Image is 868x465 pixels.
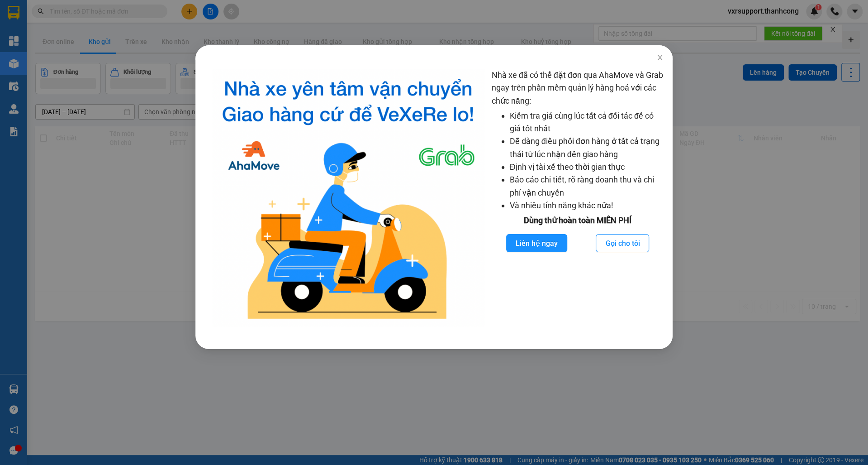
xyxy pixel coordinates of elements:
img: logo [212,69,484,326]
span: Gọi cho tôi [605,238,640,249]
li: Kiểm tra giá cùng lúc tất cả đối tác để có giá tốt nhất [509,110,664,135]
div: Dùng thử hoàn toàn MIỄN PHÍ [491,214,664,227]
li: Dễ dàng điều phối đơn hàng ở tất cả trạng thái từ lúc nhận đến giao hàng [509,135,664,161]
li: Và nhiều tính năng khác nữa! [509,199,664,212]
span: Liên hệ ngay [515,238,557,249]
button: Close [647,45,673,71]
li: Định vị tài xế theo thời gian thực [509,161,664,173]
span: close [656,54,664,61]
button: Liên hệ ngay [506,234,567,252]
button: Gọi cho tôi [596,234,649,252]
div: Nhà xe đã có thể đặt đơn qua AhaMove và Grab ngay trên phần mềm quản lý hàng hoá với các chức năng: [491,69,664,326]
li: Báo cáo chi tiết, rõ ràng doanh thu và chi phí vận chuyển [509,173,664,199]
